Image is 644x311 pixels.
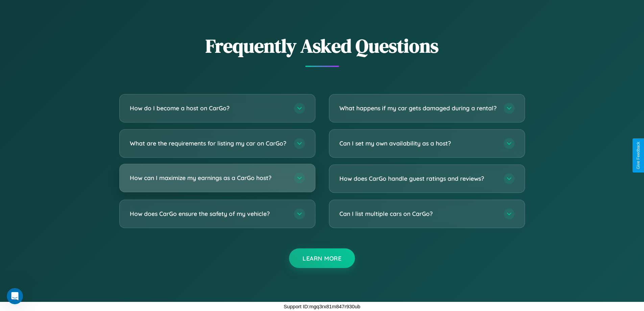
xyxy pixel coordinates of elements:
h3: What happens if my car gets damaged during a rental? [339,104,497,112]
div: Give Feedback [636,142,641,169]
h3: How does CarGo ensure the safety of my vehicle? [130,209,287,218]
h3: Can I set my own availability as a host? [339,139,497,148]
button: Learn More [289,248,355,268]
h3: What are the requirements for listing my car on CarGo? [130,139,287,148]
p: Support ID: mgq3rx81m847r930ub [284,302,360,311]
h3: How can I maximize my earnings as a CarGo host? [130,174,287,182]
h3: How does CarGo handle guest ratings and reviews? [339,174,497,183]
h3: Can I list multiple cars on CarGo? [339,209,497,218]
h2: Frequently Asked Questions [119,33,525,59]
h3: How do I become a host on CarGo? [130,104,287,112]
iframe: Intercom live chat [7,288,23,304]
